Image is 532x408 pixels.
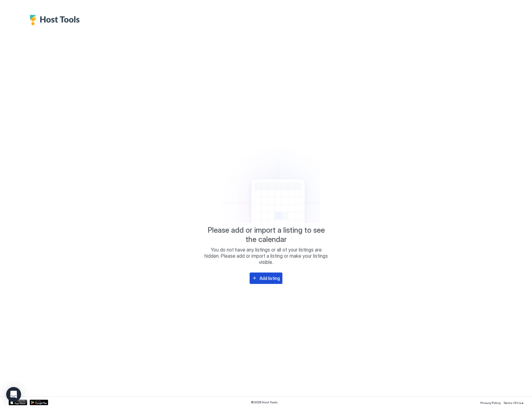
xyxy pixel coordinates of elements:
[250,273,282,284] button: Add listing
[503,399,523,406] a: Terms Of Use
[204,247,328,265] span: You do not have any listings or all of your listings are hidden. Please add or import a listing o...
[9,400,27,405] a: App Store
[30,400,48,405] a: Google Play Store
[260,275,280,281] div: Add listing
[251,400,278,404] span: © 2025 Host Tools
[480,399,501,406] a: Privacy Policy
[480,401,501,405] span: Privacy Policy
[204,226,328,244] span: Please add or import a listing to see the calendar
[503,401,523,405] span: Terms Of Use
[6,387,21,402] div: Open Intercom Messenger
[30,15,83,25] div: Host Tools Logo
